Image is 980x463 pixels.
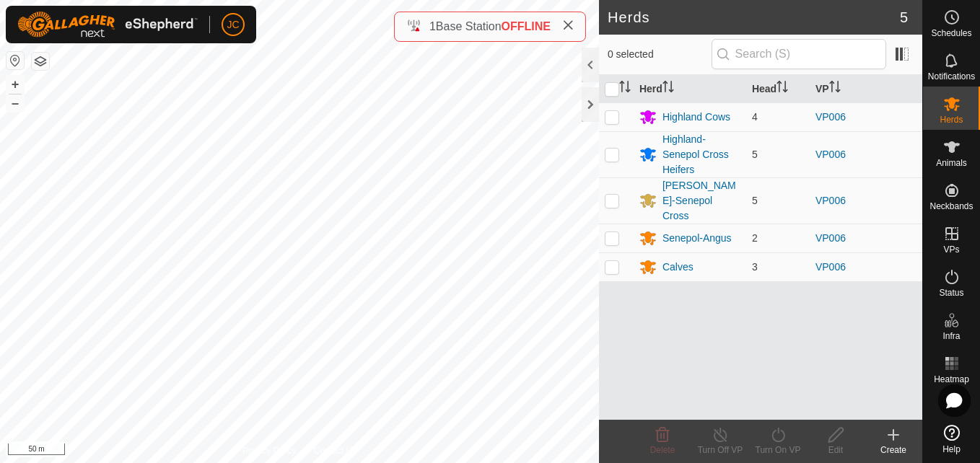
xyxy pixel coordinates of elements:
[662,83,674,94] p-sorticon: Activate to sort
[619,83,631,94] p-sorticon: Activate to sort
[900,6,908,28] span: 5
[608,47,712,62] span: 0 selected
[934,375,969,384] span: Heatmap
[928,72,975,81] span: Notifications
[829,83,841,94] p-sorticon: Activate to sort
[936,159,967,167] span: Animals
[931,29,971,38] span: Schedules
[662,132,740,177] div: Highland-Senepol Cross Heifers
[752,149,758,160] span: 5
[810,75,922,103] th: VP
[608,9,900,26] h2: Herds
[752,195,758,206] span: 5
[752,111,758,123] span: 4
[815,195,846,206] a: VP006
[502,20,551,32] span: OFFLINE
[749,444,807,457] div: Turn On VP
[314,444,356,457] a: Contact Us
[662,231,732,246] div: Senepol-Angus
[662,178,740,224] div: [PERSON_NAME]-Senepol Cross
[712,39,886,69] input: Search (S)
[227,17,239,32] span: JC
[942,445,961,454] span: Help
[942,332,960,340] span: Infra
[815,149,846,160] a: VP006
[242,444,297,457] a: Privacy Policy
[6,94,24,112] button: –
[807,444,865,457] div: Edit
[6,52,24,69] button: Reset Map
[436,20,502,32] span: Base Station
[815,261,846,273] a: VP006
[815,111,846,123] a: VP006
[939,288,963,297] span: Status
[691,444,749,457] div: Turn Off VP
[662,110,730,125] div: Highland Cows
[746,75,810,103] th: Head
[634,75,746,103] th: Herd
[752,261,758,273] span: 3
[32,53,49,70] button: Map Layers
[865,444,922,457] div: Create
[776,83,788,94] p-sorticon: Activate to sort
[752,232,758,244] span: 2
[815,232,846,244] a: VP006
[929,202,973,211] span: Neckbands
[429,20,436,32] span: 1
[662,260,694,275] div: Calves
[650,445,675,455] span: Delete
[940,115,963,124] span: Herds
[923,419,980,459] a: Help
[17,12,198,38] img: Gallagher Logo
[943,245,959,254] span: VPs
[6,76,24,93] button: +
